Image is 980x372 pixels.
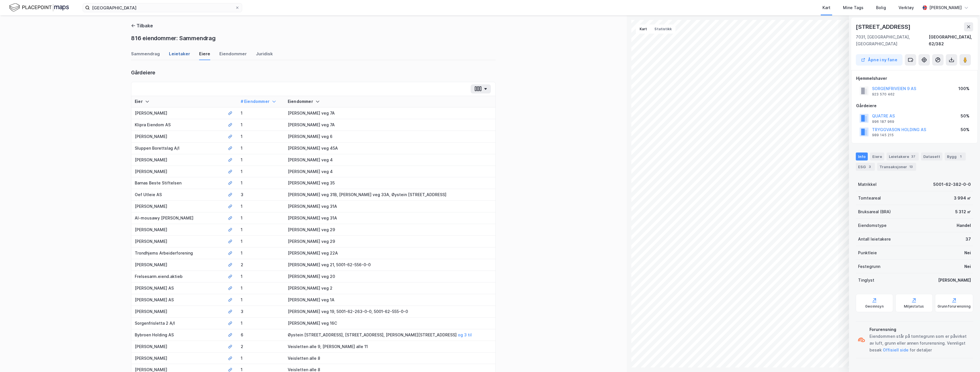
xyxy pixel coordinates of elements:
td: [PERSON_NAME] AS [131,282,224,294]
div: 13 [908,164,914,170]
td: [PERSON_NAME] veg 4 [284,166,495,178]
div: Handel [957,222,971,229]
button: Statistikk [651,25,675,34]
td: 1 [237,282,284,294]
div: 923 570 462 [872,92,895,97]
td: Trondhjems Arbeiderforening [131,247,224,259]
div: [PERSON_NAME] [929,4,962,11]
td: [PERSON_NAME] veg 22A [284,247,495,259]
div: ESG [856,163,875,171]
td: Veisletten alle 8 [284,353,495,364]
td: [PERSON_NAME] [131,353,224,364]
td: [PERSON_NAME] [131,154,224,166]
td: Bybroen Holding AS [131,329,224,341]
div: Juridisk [256,51,273,60]
td: [PERSON_NAME] [131,224,224,236]
td: 1 [237,131,284,143]
div: 7031, [GEOGRAPHIC_DATA], [GEOGRAPHIC_DATA] [856,34,929,47]
div: Tinglyst [858,277,874,284]
div: Nei [964,263,971,270]
td: [PERSON_NAME] veg 7A [284,107,495,119]
td: Sluppen Borettslag A/l [131,143,224,154]
div: Leietakere [887,153,919,160]
div: Gårdeiere [856,102,973,109]
div: Eiendommer [219,51,247,60]
td: 1 [237,143,284,154]
td: 1 [237,107,284,119]
td: 1 [237,353,284,364]
td: [PERSON_NAME] AS [131,294,224,306]
div: Sammendrag [131,51,160,60]
td: Klipra Eiendom AS [131,119,224,131]
td: 1 [237,212,284,224]
div: Bolig [876,4,886,11]
td: [PERSON_NAME] [131,201,224,212]
div: Hjemmelshaver [856,75,973,82]
iframe: Chat Widget [952,345,980,372]
td: 1 [237,166,284,178]
td: [PERSON_NAME] veg 2 [284,282,495,294]
td: [PERSON_NAME] veg 20 [284,271,495,282]
td: Frelsesarm.eiend.aktieb [131,271,224,282]
td: [PERSON_NAME] [131,107,224,119]
div: Eier [135,99,221,104]
div: [STREET_ADDRESS] [856,22,912,31]
td: 1 [237,224,284,236]
div: Øystein [STREET_ADDRESS], [STREET_ADDRESS], [PERSON_NAME][STREET_ADDRESS] [288,332,492,338]
td: [PERSON_NAME] veg 4 [284,154,495,166]
div: Kart [822,4,830,11]
td: 1 [237,201,284,212]
div: Eiendomstype [858,222,887,229]
td: [PERSON_NAME] [131,306,224,318]
div: Forurensning [869,326,971,333]
div: 50% [961,113,969,119]
div: 816 eiendommer: Sammendrag [131,34,216,43]
div: 3 994 ㎡ [954,195,971,202]
div: Bruksareal (BRA) [858,208,891,215]
div: Gårdeiere [131,69,155,76]
div: 989 145 215 [872,133,894,137]
td: [PERSON_NAME] [131,259,224,271]
td: Barnas Beste Stiftelsen [131,177,224,189]
td: 1 [237,236,284,247]
div: [GEOGRAPHIC_DATA], 62/382 [929,34,973,47]
div: Eiere [870,153,884,160]
div: Miljøstatus [904,304,924,309]
div: Kontrollprogram for chat [952,345,980,372]
td: 2 [237,259,284,271]
div: 50% [961,126,969,133]
td: [PERSON_NAME] veg 19, 5001-62-263-0-0, 5001-62-555-0-0 [284,306,495,318]
div: Transaksjoner [877,163,916,171]
div: Grunnforurensning [938,304,971,309]
td: [PERSON_NAME] veg 6 [284,131,495,143]
td: [PERSON_NAME] veg 31A [284,201,495,212]
div: 1 [958,154,963,159]
div: Punktleie [858,249,877,256]
td: [PERSON_NAME] veg 31B, [PERSON_NAME] veg 33A, Øystein [STREET_ADDRESS] [284,189,495,201]
td: [PERSON_NAME] veg 31A [284,212,495,224]
td: 1 [237,294,284,306]
div: Geoinnsyn [865,304,884,309]
button: Kart [636,25,651,34]
td: 1 [237,154,284,166]
div: Matrikkel [858,181,877,188]
div: 5 312 ㎡ [955,208,971,215]
div: Leietaker [169,51,190,60]
img: logo.f888ab2527a4732fd821a326f86c7f29.svg [9,3,69,13]
td: Oef Utleie AS [131,189,224,201]
div: Eiere [199,51,210,60]
div: Bygg [945,153,966,160]
div: 37 [965,236,971,243]
td: Al-mousawy [PERSON_NAME] [131,212,224,224]
td: [PERSON_NAME] veg 21, 5001-62-556-0-0 [284,259,495,271]
td: 1 [237,177,284,189]
td: [PERSON_NAME] [131,236,224,247]
td: 1 [237,271,284,282]
div: Festegrunn [858,263,880,270]
td: 1 [237,247,284,259]
td: [PERSON_NAME] veg 29 [284,236,495,247]
div: Mine Tags [843,4,863,11]
td: Sorgenfrisletta 2 A/l [131,318,224,329]
td: [PERSON_NAME] veg 1A [284,294,495,306]
td: [PERSON_NAME] [131,341,224,353]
